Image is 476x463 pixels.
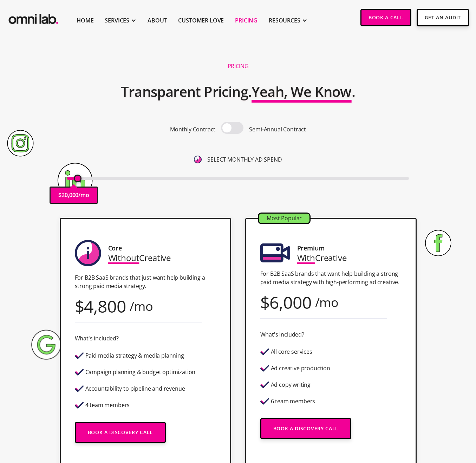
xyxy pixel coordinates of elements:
div: Ad copy writing [271,382,311,388]
img: Omni Lab: B2B SaaS Demand Generation Agency [7,9,60,26]
a: About [148,16,167,25]
a: Pricing [235,16,257,25]
div: What's included? [260,330,304,339]
div: Creative [108,253,171,262]
div: Campaign planning & budget optimization [85,369,196,375]
div: $ [75,301,84,311]
div: Paid media strategy & media planning [85,353,184,359]
div: Creative [297,253,347,262]
p: SELECT MONTHLY AD SPEND [207,155,282,164]
a: Get An Audit [417,9,469,26]
div: $ [260,298,270,307]
span: With [297,252,315,263]
h1: Pricing [228,63,249,70]
div: /mo [315,298,339,307]
div: 6,000 [269,298,311,307]
div: SERVICES [105,16,129,25]
div: Ad creative production [271,365,330,371]
p: /mo [78,190,89,200]
p: For B2B SaaS brands that just want help building a strong paid media strategy. [75,273,216,290]
a: Customer Love [178,16,224,25]
div: What's included? [75,334,119,343]
div: 6 team members [271,398,315,404]
a: Book a Call [360,9,411,26]
a: Home [77,16,93,25]
a: Book a Discovery Call [75,422,166,443]
p: Semi-Annual Contract [249,125,306,134]
div: /mo [130,301,154,311]
p: $ [58,190,61,200]
div: Accountability to pipeline and revenue [85,386,185,392]
p: Monthly Contract [170,125,215,134]
h2: Transparent Pricing. . [121,79,355,104]
div: 4 team members [85,402,130,408]
div: Most Popular [259,214,309,223]
div: Premium [297,243,325,253]
a: home [7,9,60,26]
iframe: Chat Widget [350,382,476,463]
div: RESOURCES [269,16,300,25]
img: 6410812402e99d19b372aa32_omni-nav-info.svg [194,156,202,163]
div: Core [108,243,122,253]
span: Yeah, We Know [252,82,352,101]
span: Without [108,252,139,263]
p: 20,000 [61,190,78,200]
div: All core services [271,349,312,355]
div: 4,800 [84,301,126,311]
a: Book a Discovery Call [260,418,352,439]
p: For B2B SaaS brands that want help building a strong paid media strategy with high-performing ad ... [260,269,402,286]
